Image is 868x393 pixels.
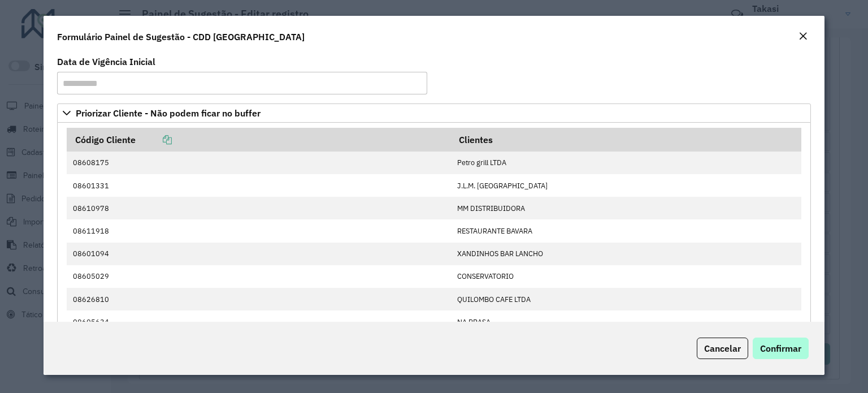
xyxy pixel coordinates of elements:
[67,128,451,152] th: Código Cliente
[704,343,741,354] span: Cancelar
[57,55,155,68] label: Data de Vigência Inicial
[452,310,801,333] td: NA BRASA
[795,29,811,44] button: Close
[753,338,809,359] button: Confirmar
[452,152,801,174] td: Petro grill LTDA
[697,338,748,359] button: Cancelar
[67,288,451,310] td: 08626810
[67,243,451,265] td: 08601094
[798,32,808,41] em: Fechar
[67,152,451,174] td: 08608175
[57,30,305,44] h4: Formulário Painel de Sugestão - CDD [GEOGRAPHIC_DATA]
[452,128,801,152] th: Clientes
[452,288,801,310] td: QUILOMBO CAFE LTDA
[136,134,172,145] a: Copiar
[57,103,811,123] a: Priorizar Cliente - Não podem ficar no buffer
[67,310,451,333] td: 08605634
[67,265,451,288] td: 08605029
[452,219,801,242] td: RESTAURANTE BAVARA
[452,174,801,197] td: J.L.M. [GEOGRAPHIC_DATA]
[452,265,801,288] td: CONSERVATORIO
[452,197,801,219] td: MM DISTRIBUIDORA
[452,243,801,265] td: XANDINHOS BAR LANCHO
[67,219,451,242] td: 08611918
[76,109,261,118] span: Priorizar Cliente - Não podem ficar no buffer
[760,343,801,354] span: Confirmar
[67,174,451,197] td: 08601331
[67,197,451,219] td: 08610978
